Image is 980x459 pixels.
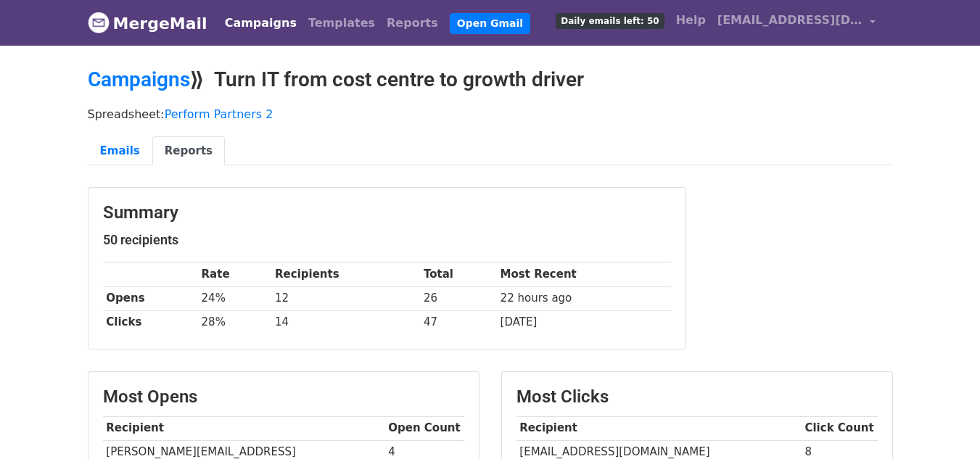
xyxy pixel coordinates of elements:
th: Open Count [385,416,464,440]
span: [EMAIL_ADDRESS][DOMAIN_NAME] [717,12,862,29]
a: Campaigns [219,9,302,38]
p: Spreadsheet: [88,107,893,122]
th: Click Count [802,416,878,440]
h5: 50 recipients [103,232,671,248]
th: Recipients [271,262,420,286]
td: 12 [271,286,420,310]
a: Templates [302,9,381,38]
th: Recipient [516,416,802,440]
th: Rate [198,262,272,286]
h2: ⟫ Turn IT from cost centre to growth driver [88,67,893,92]
a: Reports [381,9,444,38]
a: Campaigns [88,67,190,91]
a: Perform Partners 2 [165,107,273,121]
img: MergeMail logo [88,12,110,33]
a: [EMAIL_ADDRESS][DOMAIN_NAME] [712,6,881,40]
a: Reports [152,136,225,166]
th: Recipient [103,416,385,440]
a: Open Gmail [450,13,530,34]
a: Help [670,6,712,35]
h3: Summary [103,202,671,223]
a: Emails [88,136,152,166]
td: 14 [271,310,420,334]
th: Total [420,262,497,286]
th: Clicks [103,310,198,334]
span: Daily emails left: 50 [556,13,664,29]
th: Most Recent [497,262,671,286]
a: Daily emails left: 50 [550,6,670,35]
a: MergeMail [88,8,207,38]
td: [DATE] [497,310,671,334]
h3: Most Opens [103,386,464,408]
td: 26 [420,286,497,310]
td: 47 [420,310,497,334]
td: 22 hours ago [497,286,671,310]
td: 24% [198,286,272,310]
th: Opens [103,286,198,310]
h3: Most Clicks [516,386,878,408]
td: 28% [198,310,272,334]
